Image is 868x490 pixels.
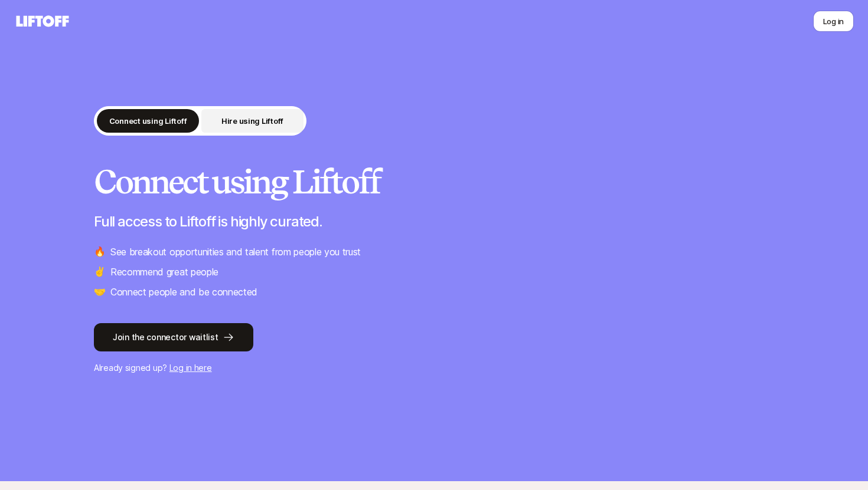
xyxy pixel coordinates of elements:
[110,264,218,279] p: Recommend great people
[94,244,106,259] span: 🔥
[94,361,774,375] p: Already signed up?
[813,11,854,32] button: Log in
[94,323,253,351] button: Join the connector waitlist
[221,115,283,127] p: Hire using Liftoff
[109,115,187,127] p: Connect using Liftoff
[110,284,257,300] p: Connect people and be connected
[94,213,774,230] p: Full access to Liftoff is highly curated.
[110,244,361,259] p: See breakout opportunities and talent from people you trust
[94,164,774,199] h2: Connect using Liftoff
[94,264,106,279] span: ✌️
[94,284,106,300] span: 🤝
[169,363,212,373] a: Log in here
[94,323,774,351] a: Join the connector waitlist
